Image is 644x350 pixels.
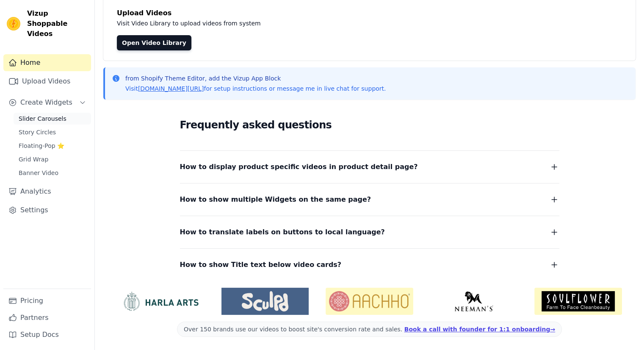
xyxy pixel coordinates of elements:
a: Book a call with founder for 1:1 onboarding [404,326,555,333]
span: Story Circles [19,128,56,136]
a: Partners [3,309,91,326]
a: Analytics [3,183,91,200]
p: from Shopify Theme Editor, add the Vizup App Block [125,74,386,83]
a: Setup Docs [3,326,91,343]
span: Floating-Pop ⭐ [19,142,64,150]
a: [DOMAIN_NAME][URL] [138,85,204,92]
button: How to show multiple Widgets on the same page? [180,194,559,206]
button: How to translate labels on buttons to local language? [180,226,559,238]
a: Grid Wrap [14,153,91,165]
img: Neeman's [430,291,518,311]
a: Pricing [3,292,91,309]
img: Vizup [7,17,20,31]
span: How to translate labels on buttons to local language? [180,226,385,238]
span: How to display product specific videos in product detail page? [180,161,418,173]
a: Upload Videos [3,73,91,90]
img: Sculpd US [221,291,309,311]
p: Visit for setup instructions or message me in live chat for support. [125,84,386,93]
a: Slider Carousels [14,113,91,125]
button: How to display product specific videos in product detail page? [180,161,559,173]
span: Slider Carousels [19,114,66,123]
img: HarlaArts [117,291,205,311]
h4: Upload Videos [117,8,622,18]
span: Grid Wrap [19,155,48,164]
a: Open Video Library [117,35,191,50]
button: Create Widgets [3,94,91,111]
img: Aachho [326,288,413,315]
a: Home [3,54,91,71]
a: Settings [3,202,91,219]
a: Floating-Pop ⭐ [14,140,91,152]
span: How to show multiple Widgets on the same page? [180,194,371,206]
span: How to show Title text below video cards? [180,259,342,271]
p: Visit Video Library to upload videos from system [117,18,496,28]
span: Vizup Shoppable Videos [27,8,88,39]
span: Banner Video [19,169,58,177]
span: Create Widgets [20,97,72,108]
a: Story Circles [14,126,91,138]
button: How to show Title text below video cards? [180,259,559,271]
a: Banner Video [14,167,91,179]
img: Soulflower [534,288,622,315]
h2: Frequently asked questions [180,117,559,133]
